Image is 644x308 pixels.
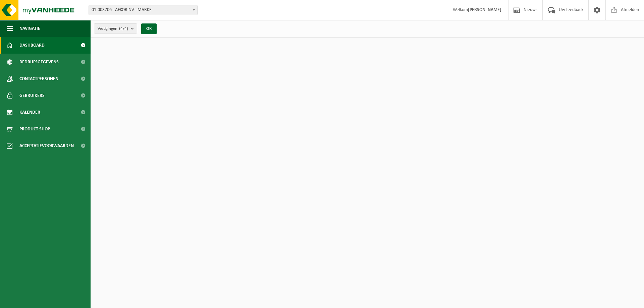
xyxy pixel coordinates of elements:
[89,5,198,15] span: 01-003706 - AFKOR NV - MARKE
[19,137,74,154] span: Acceptatievoorwaarden
[19,37,45,54] span: Dashboard
[94,23,137,34] button: Vestigingen(4/4)
[98,24,128,34] span: Vestigingen
[19,70,58,87] span: Contactpersonen
[468,7,501,12] strong: [PERSON_NAME]
[89,5,197,15] span: 01-003706 - AFKOR NV - MARKE
[19,87,45,104] span: Gebruikers
[19,104,40,121] span: Kalender
[19,121,50,137] span: Product Shop
[141,23,157,34] button: OK
[19,20,40,37] span: Navigatie
[119,26,128,31] count: (4/4)
[19,54,59,70] span: Bedrijfsgegevens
